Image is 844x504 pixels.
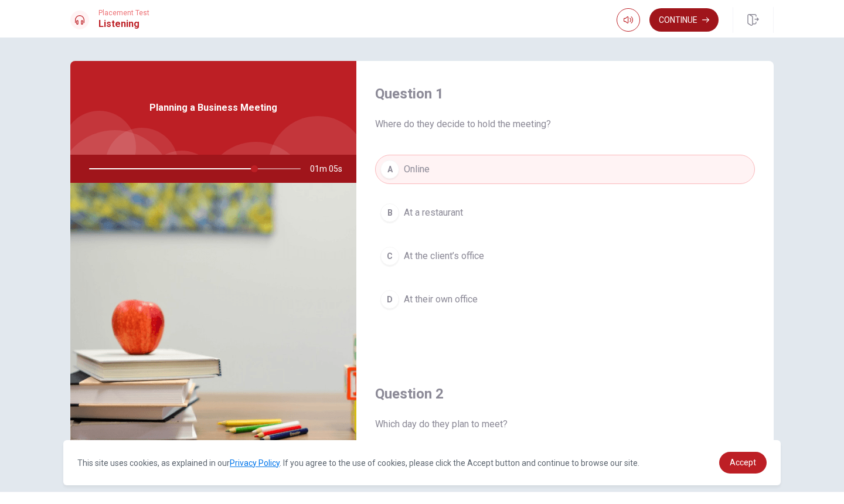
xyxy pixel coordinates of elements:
[404,292,478,307] span: At their own office
[77,458,639,468] span: This site uses cookies, as explained in our . If you agree to the use of cookies, please click th...
[375,117,755,131] span: Where do they decide to hold the meeting?
[404,162,430,176] span: Online
[375,384,755,403] h4: Question 2
[649,8,719,32] button: Continue
[719,452,767,474] a: dismiss cookie message
[310,155,352,183] span: 01m 05s
[98,9,149,17] span: Placement Test
[70,183,356,468] img: Planning a Business Meeting
[375,198,755,227] button: BAt a restaurant
[149,101,277,115] span: Planning a Business Meeting
[404,249,484,263] span: At the client’s office
[730,458,756,467] span: Accept
[404,206,463,220] span: At a restaurant
[375,84,755,103] h4: Question 1
[375,417,755,431] span: Which day do they plan to meet?
[98,17,149,31] h1: Listening
[63,440,781,485] div: cookieconsent
[375,155,755,184] button: AOnline
[230,458,280,468] a: Privacy Policy
[375,285,755,314] button: DAt their own office
[375,241,755,271] button: CAt the client’s office
[380,290,399,309] div: D
[380,203,399,222] div: B
[380,160,399,179] div: A
[380,247,399,265] div: C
